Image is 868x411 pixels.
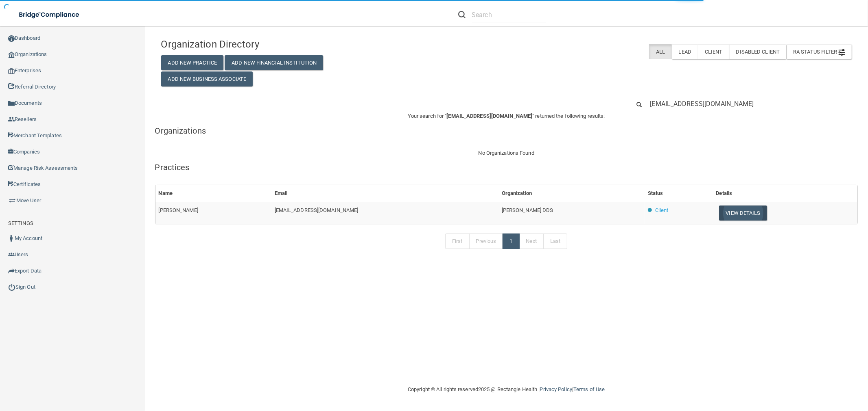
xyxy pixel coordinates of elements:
img: icon-export.b9366987.png [8,268,15,274]
p: Your search for " " returned the following results: [155,111,858,121]
span: [EMAIL_ADDRESS][DOMAIN_NAME] [275,207,359,213]
a: Terms of Use [573,386,605,392]
p: Client [655,205,669,215]
img: ic_dashboard_dark.d01f4a41.png [8,35,15,42]
button: Add New Practice [161,55,224,70]
img: bridge_compliance_login_screen.278c3ca4.svg [12,6,87,23]
label: All [649,44,671,59]
label: Disabled Client [729,44,787,59]
a: Privacy Policy [540,386,572,392]
th: Email [271,185,498,202]
img: ic_reseller.de258add.png [8,116,15,123]
a: First [445,234,470,249]
div: Copyright © All rights reserved 2025 @ Rectangle Health | | [358,376,655,402]
input: Search [650,96,842,111]
img: icon-users.e205127d.png [8,251,15,258]
button: Add New Financial Institution [225,55,323,70]
a: Previous [469,234,503,249]
th: Name [155,185,271,202]
img: icon-documents.8dae5593.png [8,100,15,107]
img: briefcase.64adab9b.png [8,197,16,205]
a: Next [519,234,544,249]
th: Details [713,185,857,202]
img: enterprise.0d942306.png [8,68,15,74]
a: 1 [503,234,519,249]
h5: Practices [155,163,858,172]
h4: Organization Directory [161,39,383,50]
button: Add New Business Associate [161,71,253,87]
img: ic_user_dark.df1a06c3.png [8,235,15,242]
button: View Details [719,205,767,221]
iframe: Drift Widget Chat Controller [728,354,858,386]
th: Organization [498,185,645,202]
input: Search [472,7,546,22]
img: icon-filter@2x.21656d0b.png [839,49,845,56]
span: [PERSON_NAME] [159,207,198,213]
img: ic-search.3b580494.png [458,11,466,18]
span: RA Status Filter [793,49,845,55]
a: Last [543,234,567,249]
img: ic_power_dark.7ecde6b1.png [8,283,15,291]
div: No Organizations Found [155,148,858,158]
label: Lead [672,44,698,59]
span: [PERSON_NAME] DDS [502,207,553,213]
h5: Organizations [155,126,858,135]
label: SETTINGS [8,218,33,228]
label: Client [698,44,729,59]
img: organization-icon.f8decf85.png [8,52,15,58]
span: [EMAIL_ADDRESS][DOMAIN_NAME] [447,113,533,119]
th: Status [645,185,713,202]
